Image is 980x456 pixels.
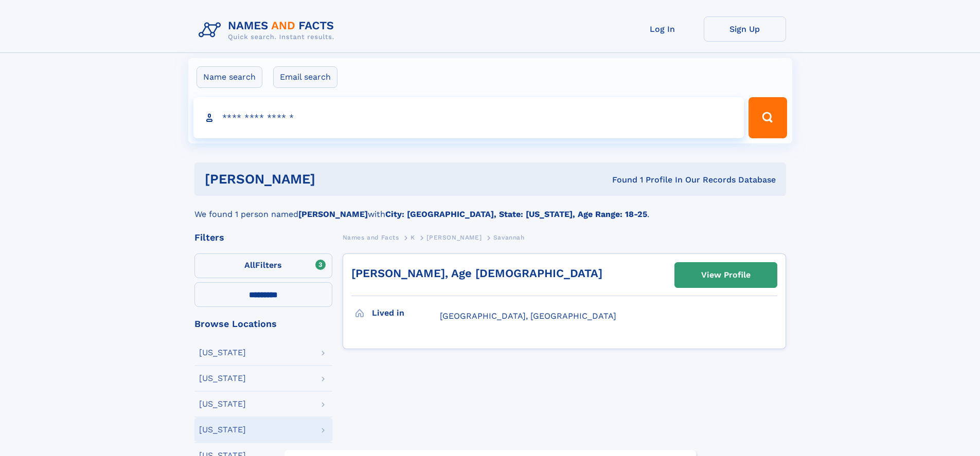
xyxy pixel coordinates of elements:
div: We found 1 person named with . [194,196,786,221]
div: Found 1 Profile In Our Records Database [464,174,776,186]
a: Sign Up [704,16,786,42]
span: Savannah [493,234,525,241]
h1: [PERSON_NAME] [205,173,464,186]
div: [US_STATE] [199,374,246,382]
label: Name search [197,66,262,88]
input: search input [193,97,744,138]
button: Search Button [749,97,787,138]
div: [US_STATE] [199,349,246,357]
label: Filters [194,253,332,278]
div: View Profile [701,263,751,287]
b: City: [GEOGRAPHIC_DATA], State: [US_STATE], Age Range: 18-25 [385,209,647,219]
label: Email search [273,66,337,88]
b: [PERSON_NAME] [298,209,368,219]
a: View Profile [675,263,777,287]
a: Log In [621,16,704,42]
h3: Lived in [372,304,440,322]
img: Logo Names and Facts [194,16,343,44]
a: K [411,231,415,244]
div: Browse Locations [194,319,332,329]
a: [PERSON_NAME] [426,231,482,244]
span: K [411,234,415,241]
span: [PERSON_NAME] [426,234,482,241]
span: [GEOGRAPHIC_DATA], [GEOGRAPHIC_DATA] [440,311,616,321]
div: [US_STATE] [199,426,246,434]
a: Names and Facts [343,231,399,244]
span: All [244,260,255,270]
div: Filters [194,233,332,242]
a: [PERSON_NAME], Age [DEMOGRAPHIC_DATA] [351,267,602,280]
div: [US_STATE] [199,400,246,408]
